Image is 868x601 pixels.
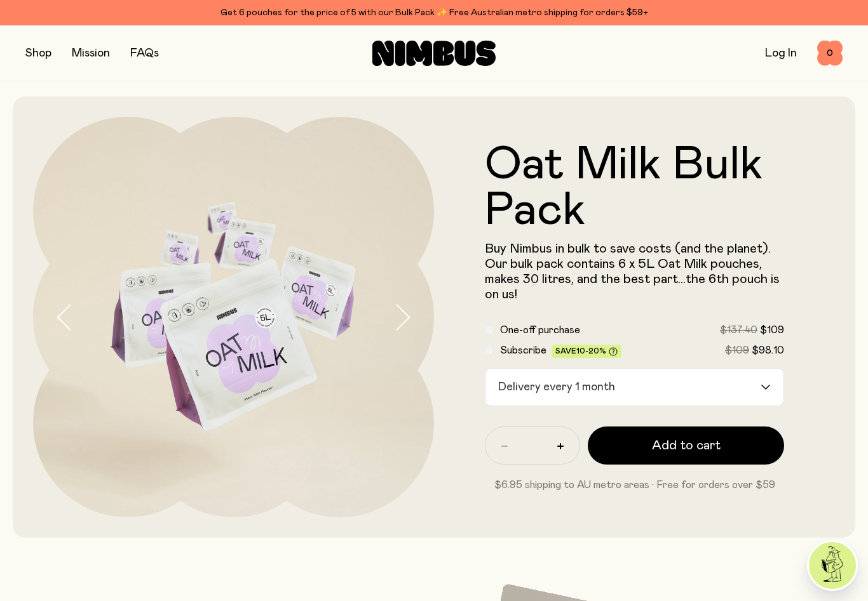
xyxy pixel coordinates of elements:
[720,325,757,335] span: $137.40
[817,41,843,66] button: 0
[576,347,606,355] span: 10-20%
[765,48,797,59] a: Log In
[652,437,721,454] span: Add to cart
[555,347,618,357] span: Save
[485,142,784,234] h1: Oat Milk Bulk Pack
[760,325,784,335] span: $109
[130,48,159,59] a: FAQs
[485,477,784,492] p: $6.95 shipping to AU metro areas · Free for orders over $59
[500,325,580,335] span: One-off purchase
[620,369,759,406] input: Search for option
[72,48,110,59] a: Mission
[588,426,784,465] button: Add to cart
[494,369,618,406] span: Delivery every 1 month
[725,345,749,355] span: $109
[752,345,784,355] span: $98.10
[809,542,856,589] img: agent
[500,345,546,355] span: Subscribe
[485,242,780,301] span: Buy Nimbus in bulk to save costs (and the planet). Our bulk pack contains 6 x 5L Oat Milk pouches...
[25,5,843,20] div: Get 6 pouches for the price of 5 with our Bulk Pack ✨ Free Australian metro shipping for orders $59+
[485,368,784,406] div: Search for option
